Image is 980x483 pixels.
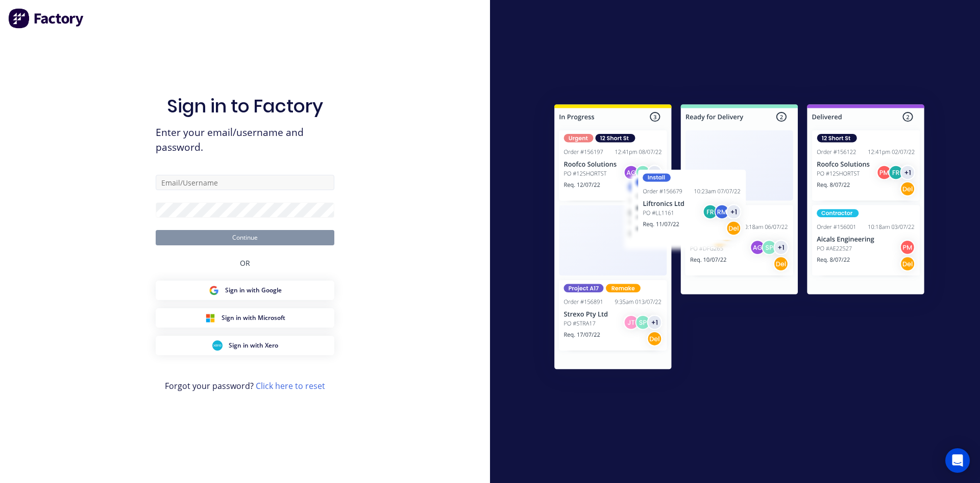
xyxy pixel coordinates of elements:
span: Sign in with Google [225,286,282,295]
span: Sign in with Microsoft [222,313,285,323]
span: Forgot your password? [165,380,325,392]
img: Sign in [532,84,947,394]
img: Xero Sign in [212,340,223,351]
img: Microsoft Sign in [205,313,215,323]
div: Open Intercom Messenger [945,448,970,473]
button: Xero Sign inSign in with Xero [156,336,334,355]
span: Sign in with Xero [229,341,278,350]
div: OR [240,245,250,281]
img: Factory [8,8,85,29]
img: Google Sign in [209,285,219,295]
button: Microsoft Sign inSign in with Microsoft [156,308,334,328]
button: Continue [156,230,334,245]
input: Email/Username [156,175,334,190]
span: Enter your email/username and password. [156,125,334,155]
button: Google Sign inSign in with Google [156,281,334,300]
h1: Sign in to Factory [167,95,323,117]
a: Click here to reset [256,380,325,392]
